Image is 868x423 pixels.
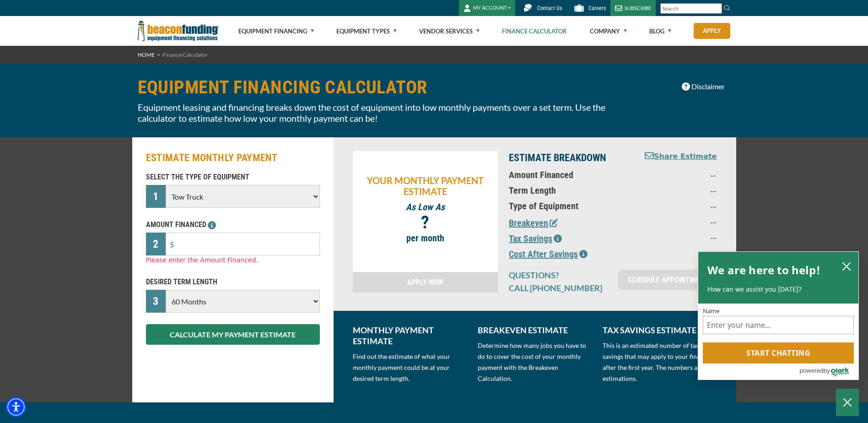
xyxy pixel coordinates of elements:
label: Name [703,308,854,314]
h2: ESTIMATE MONTHLY PAYMENT [146,151,320,165]
button: Breakeven [509,216,558,230]
a: Powered by Olark [799,364,858,380]
button: close chatbox [839,260,854,272]
p: As Low As [357,201,494,212]
button: CALCULATE MY PAYMENT ESTIMATE [146,324,320,345]
p: Determine how many jobs you have to do to cover the cost of your monthly payment with the Breakev... [478,340,592,384]
span: Careers [588,5,606,11]
h2: We are here to help! [707,261,820,279]
a: HOME [138,51,155,58]
button: Disclaimer [676,78,731,95]
p: Find out the estimate of what your monthly payment could be at your desired term length. [353,351,467,384]
p: YOUR MONTHLY PAYMENT ESTIMATE [357,175,494,197]
p: -- [636,247,717,258]
p: -- [636,201,717,211]
button: Share Estimate [645,151,717,163]
p: Equipment leasing and financing breaks down the cost of equipment into low monthly payments over ... [138,102,630,124]
a: APPLY NOW [353,272,498,293]
a: SCHEDULE APPOINTMENT [618,270,717,290]
a: Blog [649,16,671,46]
a: Company [590,16,627,46]
span: powered [799,365,823,376]
p: -- [636,185,717,196]
h1: EQUIPMENT FINANCING CALCULATOR [138,78,630,97]
img: Search [723,4,731,11]
p: This is an estimated number of tax savings that may apply to your financing after the first year.... [603,340,717,384]
span: Disclaimer [691,81,725,92]
div: 1 [146,185,166,208]
div: olark chatbox [698,251,859,380]
img: Beacon Funding Corporation logo [138,16,219,46]
span: Finance Calculator [162,51,208,58]
p: AMOUNT FINANCED [146,219,320,230]
p: -- [636,216,717,227]
input: Name [703,316,854,334]
p: How can we assist you [DATE]? [707,285,849,294]
a: Vendor Services [419,16,480,46]
div: 2 [146,233,166,255]
p: MONTHLY PAYMENT ESTIMATE [353,325,467,347]
p: Term Length [509,185,625,196]
p: DESIRED TERM LENGTH [146,277,320,287]
input: Search [660,3,722,14]
p: ? [357,217,494,228]
p: SELECT THE TYPE OF EQUIPMENT [146,172,320,183]
a: Clear search text [712,5,720,12]
div: Accessibility Menu [6,397,26,417]
button: Cost After Savings [509,247,588,261]
span: by [824,365,830,376]
p: -- [636,169,717,180]
p: Amount Financed [509,169,625,180]
div: Please enter the Amount Financed. [146,255,320,265]
button: Tax Savings [509,232,562,245]
span: Contact Us [537,5,562,11]
p: -- [636,232,717,243]
p: per month [357,233,494,244]
a: Apply [694,23,730,39]
p: BREAKEVEN ESTIMATE [478,325,592,336]
p: ESTIMATE BREAKDOWN [509,151,625,165]
p: TAX SAVINGS ESTIMATE [603,325,717,336]
button: Close Chatbox [836,389,859,416]
p: Type of Equipment [509,201,625,211]
input: $ [166,233,319,255]
a: Finance Calculator [502,16,567,46]
p: CALL [PHONE_NUMBER] [509,282,607,293]
button: Start chatting [703,342,854,363]
div: 3 [146,290,166,313]
p: QUESTIONS? [509,270,607,281]
a: Equipment Financing [238,16,314,46]
a: Equipment Types [336,16,397,46]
